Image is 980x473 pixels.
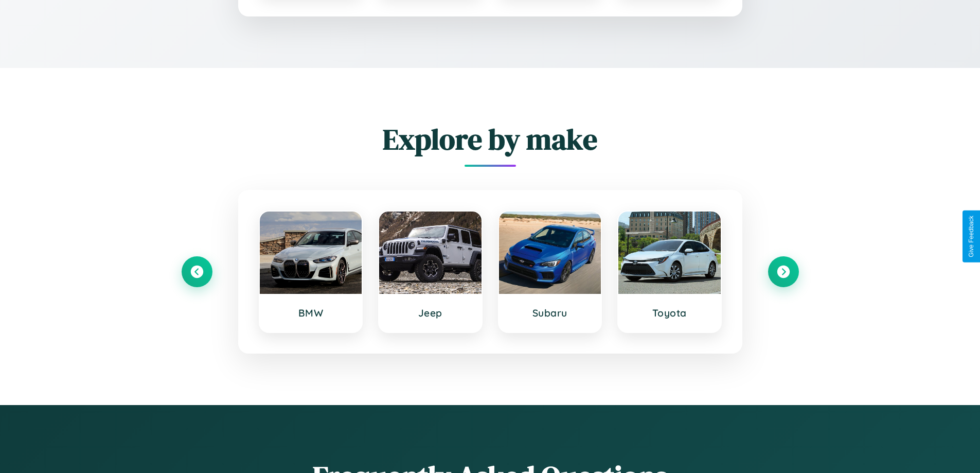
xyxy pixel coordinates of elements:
[509,307,591,319] h3: Subaru
[270,307,352,319] h3: BMW
[182,119,799,159] h2: Explore by make
[968,216,975,257] div: Give Feedback
[629,307,710,319] h3: Toyota
[389,307,471,319] h3: Jeep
